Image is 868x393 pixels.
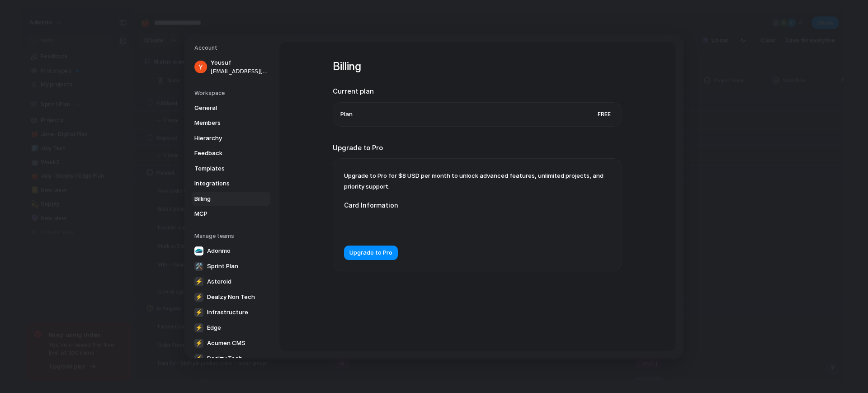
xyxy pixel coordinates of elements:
[333,143,622,153] h2: Upgrade to Pro
[194,149,252,158] span: Feedback
[344,172,604,190] span: Upgrade to Pro for $8 USD per month to unlock advanced features, unlimited projects, and priority...
[207,277,231,286] span: Asteroid
[192,351,270,366] a: ⚡Dealzy Tech
[192,101,270,115] a: General
[192,192,270,206] a: Billing
[194,89,270,97] h5: Workspace
[207,293,255,302] span: Dealzy Non Tech
[192,131,270,146] a: Hierarchy
[192,321,270,335] a: ⚡Edge
[344,200,525,210] label: Card Information
[194,308,203,317] div: ⚡
[194,277,203,286] div: ⚡
[192,259,270,274] a: 🛠️Sprint Plan
[333,86,622,97] h2: Current plan
[349,248,392,257] span: Upgrade to Pro
[194,354,203,363] div: ⚡
[194,194,252,204] span: Billing
[351,221,518,229] iframe: Secure card payment input frame
[211,58,269,67] span: Yousuf
[194,339,203,348] div: ⚡
[207,308,248,317] span: Infrastructure
[194,209,252,218] span: MCP
[194,44,270,52] h5: Account
[194,323,203,332] div: ⚡
[194,164,252,173] span: Templates
[192,275,270,289] a: ⚡Asteroid
[207,354,242,363] span: Dealzy Tech
[192,56,270,78] a: Yousuf[EMAIL_ADDRESS][DOMAIN_NAME]
[192,207,270,221] a: MCP
[211,67,269,76] span: [EMAIL_ADDRESS][DOMAIN_NAME]
[207,339,245,348] span: Acumen CMS
[333,58,622,75] h1: Billing
[192,336,270,350] a: ⚡Acumen CMS
[194,134,252,143] span: Hierarchy
[192,116,270,130] a: Members
[594,109,614,120] span: Free
[194,179,252,188] span: Integrations
[194,118,252,128] span: Members
[344,246,398,260] button: Upgrade to Pro
[194,232,270,240] h5: Manage teams
[194,262,203,271] div: 🛠️
[194,293,203,302] div: ⚡
[207,323,221,332] span: Edge
[192,161,270,176] a: Templates
[192,290,270,304] a: ⚡Dealzy Non Tech
[340,110,353,119] span: Plan
[192,305,270,320] a: ⚡Infrastructure
[192,176,270,191] a: Integrations
[194,104,252,113] span: General
[192,146,270,161] a: Feedback
[207,246,231,256] span: Adonmo
[192,244,270,258] a: Adonmo
[207,262,238,271] span: Sprint Plan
